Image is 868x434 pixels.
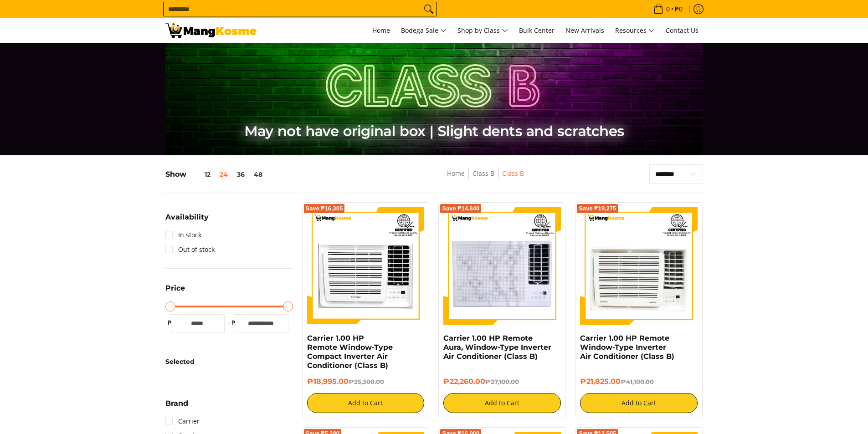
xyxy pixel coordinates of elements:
span: ₱0 [673,6,684,12]
a: Bodega Sale [396,18,451,43]
span: Price [165,285,185,292]
span: Save ₱16,305 [306,206,343,211]
summary: Open [165,214,209,228]
h6: Selected [165,358,293,366]
img: Carrier 1.00 HP Remote Window-Type Inverter Air Conditioner (Class B) [580,207,698,325]
button: Add to Cart [443,393,561,413]
button: 24 [215,171,232,178]
a: Carrier [165,414,200,429]
span: Save ₱19,275 [579,206,616,211]
button: 12 [186,171,215,178]
a: Resources [611,18,659,43]
span: • [651,4,685,14]
summary: Open [165,400,188,414]
nav: Breadcrumbs [383,168,587,189]
span: ₱ [165,318,175,327]
a: Home [447,169,465,178]
span: Contact Us [666,26,699,35]
a: Carrier 1.00 HP Remote Aura, Window-Type Inverter Air Conditioner (Class B) [443,334,551,361]
button: Add to Cart [580,393,698,413]
button: Search [421,2,436,16]
span: Shop by Class [457,25,508,36]
img: Carrier 1.00 HP Remote Window-Type Compact Inverter Air Conditioner (Class B) [307,207,425,325]
a: New Arrivals [561,18,609,43]
span: Bulk Center [519,26,555,35]
img: Carrier 1.00 HP Remote Aura, Window-Type Inverter Air Conditioner (Class B) [443,207,561,325]
a: In stock [165,228,201,242]
summary: Open [165,285,185,299]
del: ₱41,100.00 [621,378,654,385]
span: Class B [502,168,524,179]
img: Class B Class B | Mang Kosme [165,23,257,38]
span: Brand [165,400,188,407]
span: 0 [665,6,671,12]
a: Contact Us [661,18,703,43]
span: New Arrivals [565,26,604,35]
h6: ₱22,260.00 [443,377,561,386]
a: Shop by Class [453,18,513,43]
a: Out of stock [165,242,215,257]
del: ₱37,100.00 [485,378,519,385]
span: Bodega Sale [401,25,447,36]
button: 36 [232,171,249,178]
a: Home [368,18,395,43]
h5: Show [165,170,267,179]
h6: ₱18,995.00 [307,377,425,386]
span: Availability [165,214,209,221]
del: ₱35,300.00 [349,378,384,385]
span: Home [372,26,390,35]
nav: Main Menu [266,18,703,43]
button: Add to Cart [307,393,425,413]
a: Carrier 1.00 HP Remote Window-Type Compact Inverter Air Conditioner (Class B) [307,334,393,370]
a: Carrier 1.00 HP Remote Window-Type Inverter Air Conditioner (Class B) [580,334,674,361]
span: Resources [615,25,655,36]
span: Save ₱14,840 [442,206,479,211]
h6: ₱21,825.00 [580,377,698,386]
a: Class B [473,169,494,178]
a: Bulk Center [514,18,559,43]
button: 48 [249,171,267,178]
span: ₱ [229,318,238,327]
